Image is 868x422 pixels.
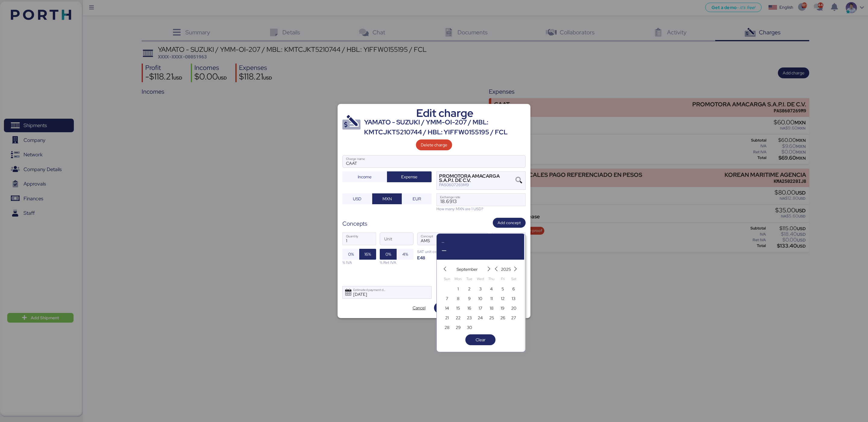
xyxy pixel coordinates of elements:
[501,295,505,302] span: 12
[380,260,414,265] div: % Ret IVA
[446,295,448,302] span: 7
[502,285,504,292] span: 5
[442,323,451,332] button: 28
[511,314,516,321] span: 27
[358,173,372,180] span: Income
[498,220,521,226] span: Add concept
[342,171,387,182] button: Income
[382,195,392,202] span: MXN
[487,284,496,293] button: 4
[342,219,367,228] div: Concepts
[436,206,526,212] div: How many MXN are 1 USD?
[465,313,474,322] button: 23
[454,284,463,293] button: 1
[465,274,474,283] div: Tue
[387,171,432,182] button: Expense
[437,194,525,206] input: Exchange rate
[490,295,493,302] span: 11
[342,193,372,204] button: USD
[490,285,493,292] span: 4
[457,266,478,273] span: September
[413,304,426,311] span: Cancel
[456,314,461,321] span: 22
[456,324,461,331] span: 29
[512,295,515,302] span: 13
[476,284,485,293] button: 3
[401,173,417,180] span: Expense
[498,294,507,303] button: 12
[442,246,519,255] div: —
[454,274,463,283] div: Mon
[442,294,451,303] button: 7
[467,305,471,312] span: 16
[456,305,460,312] span: 15
[439,174,515,183] div: PROMOTORA AMACARGA S.A.P.I. DE C.V.
[380,233,413,245] input: Unit
[465,334,495,345] button: Clear
[479,305,482,312] span: 17
[487,303,496,312] button: 18
[402,251,408,258] span: 4%
[509,284,518,293] button: 6
[500,264,512,274] button: 2025
[498,313,507,322] button: 26
[509,294,518,303] button: 13
[364,109,526,117] div: Edit charge
[353,195,361,202] span: USD
[402,193,432,204] button: EUR
[511,305,516,312] span: 20
[468,285,470,292] span: 2
[489,314,494,321] span: 25
[501,266,511,273] span: 2025
[500,314,505,321] span: 26
[413,195,421,202] span: EUR
[445,314,449,321] span: 21
[468,295,471,302] span: 9
[454,294,463,303] button: 8
[442,274,451,283] div: Sun
[457,295,459,302] span: 8
[442,313,451,322] button: 21
[417,249,451,255] div: SAT unit code
[417,233,473,245] input: Concept
[509,274,518,283] div: Sat
[467,314,472,321] span: 23
[454,323,463,332] button: 29
[364,117,526,137] div: YAMATO - SUZUKI / YMM-OI-207 / MBL: KMTCJKT5210744 / HBL: YIFFW0155195 / FCL
[501,305,505,312] span: 19
[478,314,483,321] span: 24
[509,303,518,312] button: 20
[465,284,474,293] button: 2
[404,302,434,313] button: Cancel
[498,274,507,283] div: Fri
[417,255,451,261] div: E48
[465,294,474,303] button: 9
[479,285,482,292] span: 3
[465,323,474,332] button: 30
[342,260,376,265] div: % IVA
[454,303,463,312] button: 15
[476,294,485,303] button: 10
[421,141,447,148] span: Delete charge
[454,313,463,322] button: 22
[478,295,482,302] span: 10
[465,303,474,312] button: 16
[458,285,459,292] span: 1
[512,285,515,292] span: 6
[493,218,526,228] button: Add concept
[372,193,402,204] button: MXN
[490,305,493,312] span: 18
[476,336,486,343] span: Clear
[416,139,452,150] button: Delete charge
[439,183,515,187] div: PAS0607269M9
[498,303,507,312] button: 19
[442,239,519,246] div: —
[442,303,451,312] button: 14
[476,313,485,322] button: 24
[359,249,376,260] button: 16%
[364,251,371,258] span: 16%
[492,233,510,245] input: Price
[509,313,518,322] button: 27
[445,324,449,331] span: 28
[343,155,525,167] input: Charge name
